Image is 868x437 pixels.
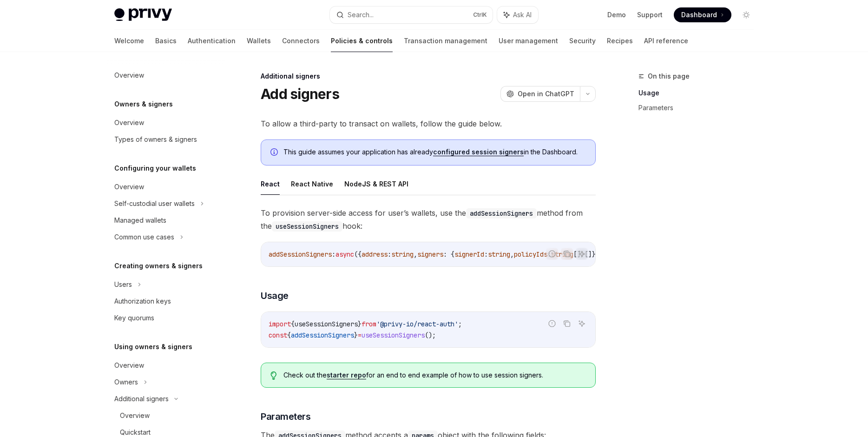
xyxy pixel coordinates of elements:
[107,212,226,229] a: Managed wallets
[637,10,663,20] a: Support
[388,250,391,258] span: :
[354,250,362,258] span: ({
[114,181,144,192] div: Overview
[269,331,287,339] span: const
[561,248,573,260] button: Copy the contents from the code block
[261,173,280,195] button: React
[348,9,374,20] div: Search...
[114,99,173,110] h5: Owners & signers
[114,260,203,271] h5: Creating owners & signers
[114,232,174,243] div: Common use cases
[114,134,197,145] div: Types of owners & signers
[414,250,417,258] span: ,
[114,30,144,52] a: Welcome
[107,131,226,148] a: Types of owners & signers
[269,320,291,328] span: import
[433,148,524,156] a: configured session signers
[330,7,493,23] button: Search...CtrlK
[638,100,761,115] a: Parameters
[155,30,177,52] a: Basics
[391,250,414,258] span: string
[114,360,144,371] div: Overview
[443,250,454,258] span: : {
[638,86,761,100] a: Usage
[107,67,226,84] a: Overview
[739,7,754,22] button: Toggle dark mode
[114,341,192,352] h5: Using owners & signers
[376,320,458,328] span: '@privy-io/react-auth'
[114,163,196,174] h5: Configuring your wallets
[500,86,580,102] button: Open in ChatGPT
[114,70,144,81] div: Overview
[291,320,295,328] span: {
[484,250,488,258] span: :
[261,86,339,102] h1: Add signers
[354,331,358,339] span: }
[261,72,596,81] div: Additional signers
[681,10,717,20] span: Dashboard
[270,148,280,158] svg: Info
[295,320,358,328] span: useSessionSigners
[269,250,332,258] span: addSessionSigners
[425,331,436,339] span: ();
[644,30,688,52] a: API reference
[107,310,226,326] a: Key quorums
[546,318,558,330] button: Report incorrect code
[114,393,169,404] div: Additional signers
[114,377,138,388] div: Owners
[499,30,558,52] a: User management
[291,173,333,195] button: React Native
[272,221,342,232] code: useSessionSigners
[331,30,393,52] a: Policies & controls
[362,250,388,258] span: address
[497,7,538,23] button: Ask AI
[107,357,226,374] a: Overview
[576,248,588,260] button: Ask AI
[576,318,588,330] button: Ask AI
[107,114,226,131] a: Overview
[261,117,596,130] span: To allow a third-party to transact on wallets, follow the guide below.
[114,296,171,307] div: Authorization keys
[510,250,514,258] span: ,
[458,320,462,328] span: ;
[358,320,362,328] span: }
[332,250,335,258] span: :
[247,30,271,52] a: Wallets
[114,8,172,21] img: light logo
[514,250,547,258] span: policyIds
[327,371,366,379] a: starter repo
[114,215,166,226] div: Managed wallets
[573,250,599,258] span: []}[]})
[648,71,690,82] span: On this page
[607,30,633,52] a: Recipes
[362,320,376,328] span: from
[107,179,226,195] a: Overview
[114,198,195,209] div: Self-custodial user wallets
[114,312,154,324] div: Key quorums
[270,371,277,380] svg: Tip
[114,117,144,128] div: Overview
[473,11,487,19] span: Ctrl K
[488,250,510,258] span: string
[674,7,731,22] a: Dashboard
[283,147,586,157] span: This guide assumes your application has already in the Dashboard.
[291,331,354,339] span: addSessionSigners
[344,173,408,195] button: NodeJS & REST API
[546,248,558,260] button: Report incorrect code
[513,10,532,20] span: Ask AI
[261,289,289,302] span: Usage
[569,30,596,52] a: Security
[404,30,487,52] a: Transaction management
[335,250,354,258] span: async
[518,89,574,99] span: Open in ChatGPT
[362,331,425,339] span: useSessionSigners
[114,279,132,290] div: Users
[466,208,537,218] code: addSessionSigners
[282,30,320,52] a: Connectors
[261,410,310,423] span: Parameters
[188,30,236,52] a: Authentication
[454,250,484,258] span: signerId
[358,331,362,339] span: =
[107,407,226,424] a: Overview
[417,250,443,258] span: signers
